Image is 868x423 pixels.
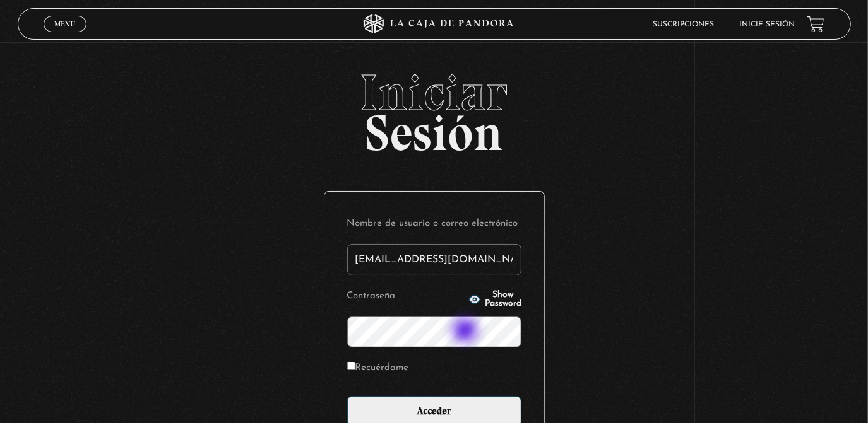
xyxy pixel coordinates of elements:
span: Show Password [485,291,521,308]
span: Iniciar [18,67,851,118]
label: Nombre de usuario o correo electrónico [347,214,521,234]
button: Show Password [468,291,521,308]
span: Menu [54,20,75,28]
span: Cerrar [50,31,80,40]
a: Suscripciones [653,21,714,28]
a: Inicie sesión [739,21,795,28]
input: Recuérdame [347,362,355,370]
a: View your shopping cart [807,16,824,33]
h2: Sesión [18,67,851,148]
label: Recuérdame [347,359,409,378]
label: Contraseña [347,287,465,306]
